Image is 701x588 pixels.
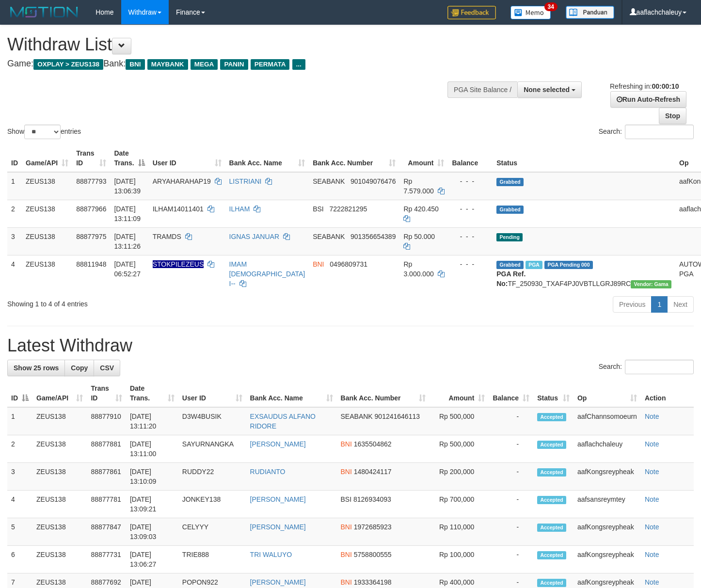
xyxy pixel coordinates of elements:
[7,295,285,309] div: Showing 1 to 4 of 4 entries
[7,5,81,19] img: MOTION_logo.png
[537,441,566,449] span: Accepted
[87,546,126,573] td: 88877731
[452,259,489,269] div: - - -
[72,144,110,172] th: Trans ID: activate to sort column ascending
[574,518,641,546] td: aafKongsreypheak
[517,81,582,98] button: None selected
[330,260,367,268] span: Copy 0496809731 to clipboard
[574,546,641,573] td: aafKongsreypheak
[32,435,87,463] td: ZEUS138
[610,82,679,90] span: Refreshing in:
[489,435,533,463] td: -
[625,125,694,139] input: Search:
[430,463,489,491] td: Rp 200,000
[32,518,87,546] td: ZEUS138
[87,435,126,463] td: 88877881
[126,380,178,407] th: Date Trans.: activate to sort column ascending
[7,144,22,172] th: ID
[71,364,88,372] span: Copy
[341,413,373,420] span: SEABANK
[645,440,659,448] a: Note
[537,496,566,504] span: Accepted
[341,578,352,586] span: BNI
[76,233,106,240] span: 88877975
[178,518,246,546] td: CELYYY
[114,233,141,250] span: [DATE] 13:11:26
[7,546,32,573] td: 6
[354,578,392,586] span: Copy 1933364198 to clipboard
[7,227,22,255] td: 3
[496,206,524,214] span: Grabbed
[645,551,659,558] a: Note
[126,59,144,70] span: BNI
[32,463,87,491] td: ZEUS138
[191,59,218,70] span: MEGA
[448,144,493,172] th: Balance
[537,524,566,532] span: Accepted
[574,491,641,518] td: aafsansreymtey
[566,6,614,19] img: panduan.png
[100,364,114,372] span: CSV
[153,260,204,268] span: Nama rekening ada tanda titik/strip, harap diedit
[544,261,593,269] span: PGA Pending
[309,144,399,172] th: Bank Acc. Number: activate to sort column ascending
[403,260,433,278] span: Rp 3.000.000
[341,468,352,476] span: BNI
[489,546,533,573] td: -
[493,144,675,172] th: Status
[354,440,392,448] span: Copy 1635504862 to clipboard
[341,495,352,503] span: BSI
[313,233,345,240] span: SEABANK
[7,360,65,376] a: Show 25 rows
[496,270,526,287] b: PGA Ref. No:
[489,407,533,435] td: -
[430,518,489,546] td: Rp 110,000
[126,463,178,491] td: [DATE] 13:10:09
[537,413,566,421] span: Accepted
[645,468,659,476] a: Note
[631,280,671,288] span: Vendor URL: https://trx31.1velocity.biz
[403,205,438,213] span: Rp 420.450
[399,144,448,172] th: Amount: activate to sort column ascending
[7,172,22,200] td: 1
[651,296,668,313] a: 1
[76,260,106,268] span: 88811948
[354,468,392,476] span: Copy 1480424117 to clipboard
[87,463,126,491] td: 88877861
[114,205,141,222] span: [DATE] 13:11:09
[452,232,489,241] div: - - -
[524,86,570,94] span: None selected
[22,255,72,292] td: ZEUS138
[430,491,489,518] td: Rp 700,000
[526,261,542,269] span: Marked by aafsreyleap
[87,518,126,546] td: 88877847
[667,296,694,313] a: Next
[250,523,306,531] a: [PERSON_NAME]
[251,59,290,70] span: PERMATA
[659,108,686,124] a: Stop
[489,380,533,407] th: Balance: activate to sort column ascending
[246,380,337,407] th: Bank Acc. Name: activate to sort column ascending
[126,435,178,463] td: [DATE] 13:11:00
[645,413,659,420] a: Note
[329,205,367,213] span: Copy 7222821295 to clipboard
[341,551,352,558] span: BNI
[147,59,188,70] span: MAYBANK
[447,6,496,19] img: Feedback.jpg
[430,380,489,407] th: Amount: activate to sort column ascending
[403,233,435,240] span: Rp 50.000
[574,380,641,407] th: Op: activate to sort column ascending
[87,491,126,518] td: 88877781
[87,380,126,407] th: Trans ID: activate to sort column ascending
[7,35,458,54] h1: Withdraw List
[7,518,32,546] td: 5
[489,518,533,546] td: -
[32,546,87,573] td: ZEUS138
[354,551,392,558] span: Copy 5758800555 to clipboard
[229,260,305,287] a: IMAM [DEMOGRAPHIC_DATA] I--
[33,59,103,70] span: OXPLAY > ZEUS138
[178,407,246,435] td: D3W4BUSIK
[574,435,641,463] td: aaflachchaleuy
[496,233,523,241] span: Pending
[126,491,178,518] td: [DATE] 13:09:21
